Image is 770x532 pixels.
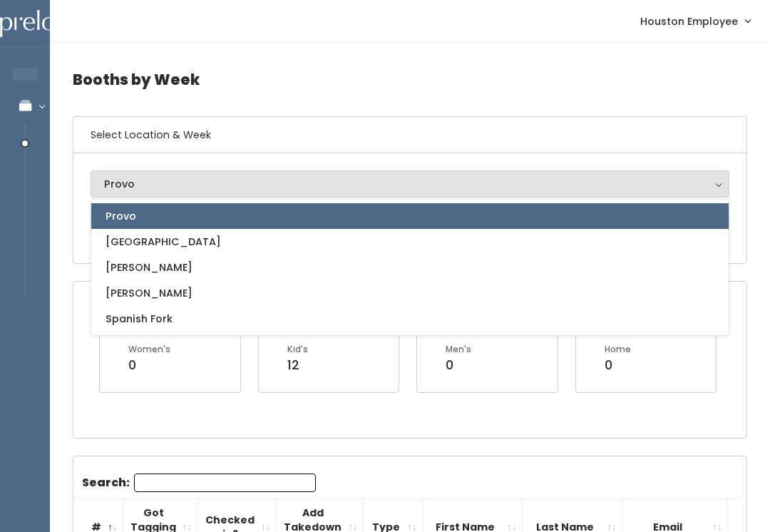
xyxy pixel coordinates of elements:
[134,474,316,492] input: Search:
[626,6,764,36] a: Houston Employee
[128,343,170,356] div: Women's
[640,14,738,29] span: Houston Employee
[128,356,170,374] div: 0
[91,170,729,198] button: Provo
[73,60,747,99] h4: Booths by Week
[106,260,192,275] span: [PERSON_NAME]
[73,117,746,153] h6: Select Location & Week
[106,208,136,224] span: Provo
[82,474,316,492] label: Search:
[287,356,308,374] div: 12
[106,311,173,327] span: Spanish Fork
[287,343,308,356] div: Kid's
[446,356,471,374] div: 0
[104,176,716,192] div: Provo
[106,234,221,250] span: [GEOGRAPHIC_DATA]
[605,356,631,374] div: 0
[446,343,471,356] div: Men's
[106,285,192,301] span: [PERSON_NAME]
[605,343,631,356] div: Home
